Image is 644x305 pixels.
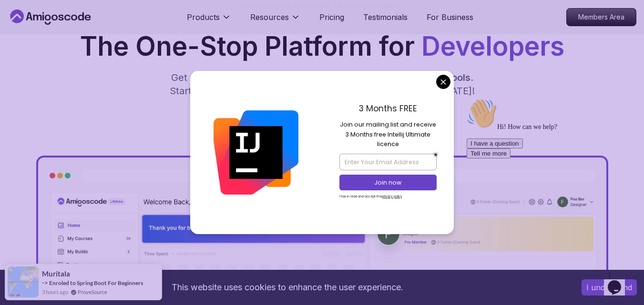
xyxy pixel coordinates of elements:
[7,277,567,298] div: This website uses cookies to enhance the user experience.
[4,29,94,36] span: Hi! How can we help?
[463,95,634,262] iframe: chat widget
[8,33,636,59] h1: The One-Stop Platform for
[78,288,107,296] a: ProveSource
[421,30,564,62] span: Developers
[427,11,473,23] a: For Business
[446,72,470,83] span: Tools
[566,8,636,26] a: Members Area
[250,11,300,30] button: Resources
[4,4,34,34] img: :wave:
[42,279,48,286] span: ->
[8,266,39,297] img: provesource social proof notification image
[4,4,175,64] div: 👋Hi! How can we help?I have a questionTell me more
[604,267,634,295] iframe: chat widget
[187,11,231,30] button: Products
[42,288,68,296] span: 3 hours ago
[4,44,60,54] button: I have a question
[250,11,289,23] p: Resources
[49,279,143,286] a: Enroled to Spring Boot For Beginners
[42,270,70,278] span: muritala
[319,11,344,23] a: Pricing
[4,54,48,64] button: Tell me more
[187,11,220,23] p: Products
[567,9,636,26] p: Members Area
[363,11,408,23] a: Testimonials
[582,279,637,295] button: Accept cookies
[162,71,482,98] p: Get unlimited access to coding , , and . Start your journey or level up your career with Amigosco...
